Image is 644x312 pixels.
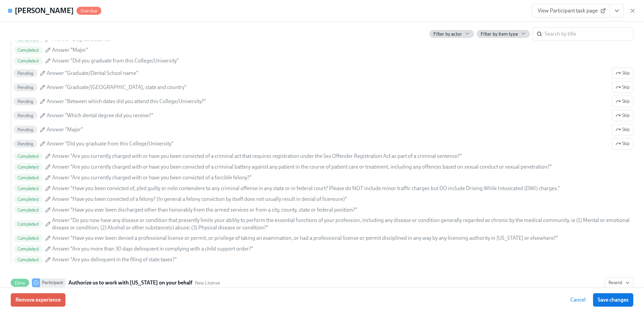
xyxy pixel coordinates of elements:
[13,154,43,159] span: Completed
[13,58,43,63] span: Completed
[47,98,206,105] span: Answer "Between which dates did you attend this College/University?"
[615,126,630,133] span: Skip
[13,186,43,191] span: Completed
[52,163,552,171] span: Answer "Are you currently charged with or have you been convicted of a criminal battery against a...
[612,96,633,107] button: CompletedAnswer "Did you graduate from this High School"CompletedAnswer "On what date did you gra...
[52,57,179,64] span: Answer "Did you graduate from this College/University"
[11,293,65,307] button: Remove experience
[52,206,357,214] span: Answer "Have you ever been discharged other than honorably from the armed services or from a city...
[15,6,74,16] h4: [PERSON_NAME]
[47,70,138,77] span: Answer "Graduate/Dental School name"
[612,124,633,135] button: CompletedAnswer "Did you graduate from this High School"CompletedAnswer "On what date did you gra...
[13,99,37,104] span: Pending
[52,152,462,160] span: Answer "Are you currently charged with or have you been convicted of a criminal act that requires...
[429,30,474,38] button: Filter by actor
[47,126,83,133] span: Answer "Major"
[13,197,43,202] span: Completed
[13,257,43,262] span: Completed
[13,141,37,146] span: Pending
[52,195,347,203] span: Answer "Have you been convicted of a felony? (In general a felony conviction by itself does not u...
[13,113,37,118] span: Pending
[433,31,462,37] span: Filter by actor
[52,217,631,231] span: Answer "Do you now have any disease or condition that presently limits your ability to perform th...
[13,247,43,252] span: Completed
[615,98,630,105] span: Skip
[538,7,604,14] span: View Participant task page
[612,68,633,79] button: CompletedAnswer "Did you graduate from this High School"CompletedAnswer "On what date did you gra...
[13,71,37,76] span: Pending
[566,293,590,307] button: Cancel
[610,4,624,17] button: View task page
[13,222,43,227] span: Completed
[52,185,560,192] span: Answer "Have you been convicted of, pled guilty or nolo contendere to any criminal offense in any...
[532,4,610,17] a: View Participant task page
[68,279,192,287] strong: Authorize us to work with [US_STATE] on your behalf
[47,84,186,91] span: Answer "Graduate/[GEOGRAPHIC_DATA], state and country"
[598,297,629,303] span: Save changes
[570,297,586,303] span: Cancel
[13,85,37,90] span: Pending
[615,112,630,119] span: Skip
[40,278,66,287] div: Participant
[52,245,253,253] span: Answer "Are you more than 30 days delinquent in complying with a child support order?"
[47,112,153,119] span: Answer "Which dental degree did you receive?"
[13,208,43,213] span: Completed
[608,279,630,286] span: Resend
[615,70,630,77] span: Skip
[76,8,101,13] span: Overdue
[52,46,88,54] span: Answer "Major"
[11,280,29,285] span: Done
[477,30,530,38] button: Filter by item type
[481,31,518,37] span: Filter by item type
[612,82,633,93] button: CompletedAnswer "Did you graduate from this High School"CompletedAnswer "On what date did you gra...
[15,297,61,303] span: Remove experience
[612,110,633,121] button: CompletedAnswer "Did you graduate from this High School"CompletedAnswer "On what date did you gra...
[615,84,630,91] span: Skip
[195,280,220,286] span: This task uses the "New License" audience
[47,140,173,147] span: Answer "Did you graduate from this College/University"
[13,48,43,53] span: Completed
[52,256,177,263] span: Answer "Are you delinquent in the filing of state taxes?"
[545,27,633,41] input: Search by title
[593,293,633,307] button: Save changes
[13,236,43,241] span: Completed
[52,234,558,242] span: Answer "Have you ever been denied a professional license or permit, or privilege of taking an exa...
[13,127,37,132] span: Pending
[615,140,630,147] span: Skip
[13,165,43,170] span: Completed
[605,277,633,288] button: DoneParticipantAuthorize us to work with [US_STATE] on your behalfNew LicenseStarted on[DATE] •Du...
[52,174,252,181] span: Answer "Are you currently charged with or have you been convicted of a forcible felony?"
[612,138,633,149] button: CompletedAnswer "Did you graduate from this High School"CompletedAnswer "On what date did you gra...
[13,175,43,180] span: Completed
